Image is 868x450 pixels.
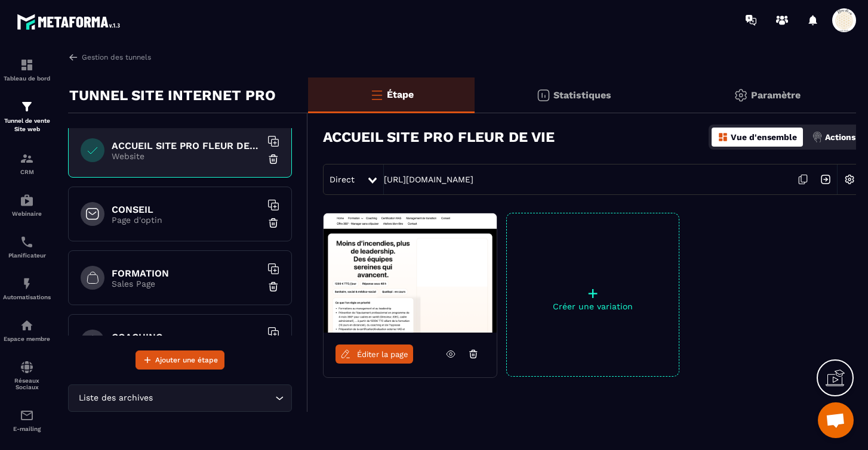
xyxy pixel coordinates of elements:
[324,213,497,333] img: image
[3,142,51,184] a: formationformationCRM
[68,52,151,63] a: Gestion des tunnels
[3,49,51,91] a: formationformationTableau de bord
[20,408,34,423] img: email
[3,336,51,342] p: Espace membre
[731,132,797,142] p: Vue d'ensemble
[3,184,51,226] a: automationsautomationsWebinaire
[112,151,261,161] p: Website
[357,350,408,359] span: Éditer la page
[3,226,51,268] a: schedulerschedulerPlanificateur
[68,384,292,412] div: Search for option
[112,204,261,215] h6: CONSEIL
[267,217,279,229] img: trash
[3,294,51,300] p: Automatisations
[112,268,261,279] h6: FORMATION
[553,89,611,101] p: Statistiques
[20,318,34,333] img: automations
[734,88,748,103] img: setting-gr.5f69749f.svg
[536,88,550,103] img: stats.20deebd0.svg
[3,309,51,351] a: automationsautomationsEspace membre
[387,89,414,100] p: Étape
[718,132,728,142] img: dashboard-orange.40269519.svg
[384,175,473,184] a: [URL][DOMAIN_NAME]
[3,252,51,259] p: Planificateur
[112,279,261,288] p: Sales Page
[17,11,124,33] img: logo
[155,392,272,405] input: Search for option
[3,91,51,142] a: formationformationTunnel de vente Site web
[112,140,261,151] h6: ACCUEIL SITE PRO FLEUR DE VIE
[112,215,261,225] p: Page d'optin
[330,175,355,184] span: Direct
[3,426,51,432] p: E-mailing
[3,268,51,309] a: automationsautomationsAutomatisations
[68,52,79,63] img: arrow
[818,402,854,438] div: Ouvrir le chat
[20,277,34,291] img: automations
[267,281,279,293] img: trash
[3,351,51,399] a: social-networksocial-networkRéseaux Sociaux
[507,302,679,311] p: Créer une variation
[323,129,555,145] h3: ACCUEIL SITE PRO FLEUR DE VIE
[3,210,51,217] p: Webinaire
[155,354,218,366] span: Ajouter une étape
[335,345,413,364] a: Éditer la page
[20,100,34,114] img: formation
[3,169,51,175] p: CRM
[370,88,384,102] img: bars-o.4a397970.svg
[136,350,224,370] button: Ajouter une étape
[20,193,34,207] img: automations
[112,331,261,343] h6: COACHING
[507,285,679,302] p: +
[3,377,51,390] p: Réseaux Sociaux
[838,168,861,191] img: setting-w.858f3a88.svg
[812,132,823,142] img: actions.d6e523a2.png
[267,153,279,165] img: trash
[3,75,51,82] p: Tableau de bord
[76,392,155,405] span: Liste des archives
[814,168,837,191] img: arrow-next.bcc2205e.svg
[3,117,51,134] p: Tunnel de vente Site web
[20,235,34,249] img: scheduler
[20,58,34,72] img: formation
[751,89,801,101] p: Paramètre
[3,399,51,441] a: emailemailE-mailing
[20,360,34,374] img: social-network
[69,83,276,107] p: TUNNEL SITE INTERNET PRO
[20,151,34,166] img: formation
[825,132,855,142] p: Actions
